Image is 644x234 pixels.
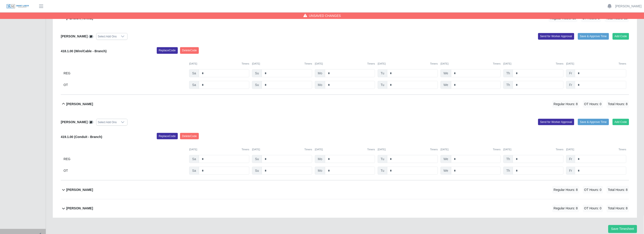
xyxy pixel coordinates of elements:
button: DeleteCode [180,47,199,54]
button: Timers [493,148,501,151]
button: Save & Approve Time [578,119,609,125]
div: OT [64,81,186,89]
span: Total Hours: 8 [607,100,629,108]
b: [PERSON_NAME] [66,102,93,107]
div: [DATE] [378,148,438,151]
button: Timers [304,62,312,66]
span: Fr [566,69,575,77]
span: Mo [315,167,325,175]
span: Regular Hours: 8 [552,186,579,194]
div: [DATE] [252,148,312,151]
button: Timers [619,148,626,151]
button: Send for Worker Approval [538,119,574,125]
span: Regular Hours: 8 [552,205,579,212]
span: We [441,155,451,163]
button: Timers [430,148,438,151]
span: Mo [315,69,325,77]
span: Sa [189,81,199,89]
div: [DATE] [189,62,249,66]
div: OT [64,167,186,175]
button: Timers [242,148,249,151]
button: [PERSON_NAME] Regular Hours: 8 OT Hours: 0 Total Hours: 8 [61,199,629,218]
b: 419.1.00 (Conduit - Branch) [61,135,102,139]
button: Timers [304,148,312,151]
span: We [441,69,451,77]
b: [PERSON_NAME] [66,206,93,211]
div: [DATE] [503,148,564,151]
button: ReplaceCode [157,133,178,139]
span: Tu [378,69,387,77]
div: [DATE] [441,62,501,66]
b: [PERSON_NAME] [61,34,88,38]
button: DeleteCode [180,133,199,139]
span: Su [252,69,262,77]
a: [PERSON_NAME] [615,4,642,9]
button: Timers [367,62,375,66]
span: Fr [566,155,575,163]
div: [DATE] [566,62,626,66]
span: OT Hours: 0 [583,100,603,108]
button: Timers [493,62,501,66]
span: Total Hours: 8 [607,205,629,212]
img: SLM Logo [6,4,29,9]
button: Timers [619,62,626,66]
div: REG [64,69,186,77]
b: 418.1.00 (Wire/Cable - Branch) [61,49,107,53]
button: Save & Approve Time [578,33,609,39]
span: Sa [189,69,199,77]
div: [DATE] [503,62,564,66]
span: Fr [566,81,575,89]
span: Sa [189,167,199,175]
button: Send for Worker Approval [538,33,574,39]
div: REG [64,155,186,163]
span: Unsaved Changes [309,13,341,18]
span: Su [252,81,262,89]
span: Th [503,69,513,77]
a: View/Edit Notes [88,34,93,38]
b: [PERSON_NAME] [66,187,93,192]
span: Total Hours: 8 [607,186,629,194]
span: Regular Hours: 8 [552,100,579,108]
span: Tu [378,167,387,175]
span: Th [503,167,513,175]
button: Timers [242,62,249,66]
button: Timers [556,62,564,66]
button: Add Code [613,33,629,39]
button: [PERSON_NAME] Regular Hours: 8 OT Hours: 0 Total Hours: 8 [61,181,629,199]
div: Select Add Ons [96,119,118,125]
b: [PERSON_NAME] [61,120,88,124]
span: Su [252,155,262,163]
span: Th [503,155,513,163]
div: [DATE] [252,62,312,66]
span: Mo [315,155,325,163]
button: ReplaceCode [157,47,178,54]
span: Su [252,167,262,175]
div: [DATE] [378,62,438,66]
div: [DATE] [566,148,626,151]
button: Add Code [613,119,629,125]
div: [DATE] [315,62,375,66]
div: Select Add Ons [96,33,118,40]
span: OT Hours: 0 [583,186,603,194]
button: [PERSON_NAME] Regular Hours: 8 OT Hours: 0 Total Hours: 8 [61,95,629,113]
span: Th [503,81,513,89]
a: View/Edit Notes [88,120,93,124]
div: [DATE] [441,148,501,151]
span: Tu [378,155,387,163]
button: Save Timesheet [608,225,637,233]
span: Tu [378,81,387,89]
span: Sa [189,155,199,163]
button: Timers [556,148,564,151]
span: Fr [566,167,575,175]
span: OT Hours: 0 [583,205,603,212]
button: Timers [367,148,375,151]
button: Timers [430,62,438,66]
span: We [441,167,451,175]
span: Mo [315,81,325,89]
div: [DATE] [315,148,375,151]
span: We [441,81,451,89]
div: [DATE] [189,148,249,151]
